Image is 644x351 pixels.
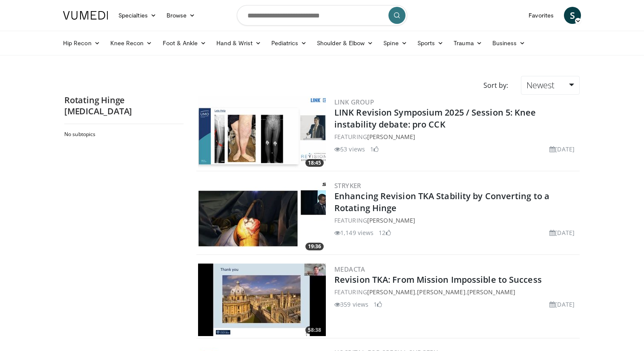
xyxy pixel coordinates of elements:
h2: Rotating Hinge [MEDICAL_DATA] [64,95,184,117]
a: Specialties [113,7,161,24]
a: Spine [378,35,412,52]
a: LINK Revision Symposium 2025 / Session 5: Knee instability debate: pro CCK [334,107,536,130]
li: 1 [374,300,382,309]
a: 58:38 [198,264,326,336]
a: 18:45 [198,96,326,169]
span: 19:36 [305,243,324,250]
a: Sports [412,35,449,52]
li: 12 [379,228,391,237]
li: 1,149 views [334,228,374,237]
a: Revision TKA: From Mission Impossible to Success [334,274,542,285]
img: 12e58516-bb18-4821-8ab7-a4af9b533185.300x170_q85_crop-smart_upscale.jpg [198,264,326,336]
a: Hip Recon [58,35,105,52]
a: Trauma [448,35,487,52]
a: Stryker [334,181,361,190]
a: Shoulder & Elbow [312,35,378,52]
a: Browse [161,7,201,24]
a: [PERSON_NAME] [467,288,515,296]
span: 58:38 [305,326,324,334]
span: 18:45 [305,159,324,167]
span: Newest [526,79,555,91]
a: Knee Recon [105,35,158,52]
a: [PERSON_NAME] [417,288,465,296]
a: Enhancing Revision TKA Stability by Converting to a Rotating Hinge [334,190,549,214]
a: Business [487,35,531,52]
li: 1 [370,145,379,154]
a: Foot & Ankle [158,35,212,52]
img: ed1baf99-82f9-4fc0-888a-9512c9d6649f.300x170_q85_crop-smart_upscale.jpg [198,180,326,252]
a: [PERSON_NAME] [367,288,415,296]
h2: No subtopics [64,131,181,138]
a: 19:36 [198,180,326,252]
div: FEATURING [334,216,578,225]
a: Medacta [334,265,365,273]
img: VuMedi Logo [63,11,108,20]
li: 359 views [334,300,368,309]
a: LINK Group [334,98,374,106]
li: [DATE] [549,228,575,237]
div: FEATURING , , [334,287,578,296]
img: 4998a74a-3ece-40ce-aae1-7b8db1e98913.300x170_q85_crop-smart_upscale.jpg [198,96,326,169]
li: 53 views [334,145,365,154]
a: Favorites [523,7,559,24]
a: Pediatrics [266,35,312,52]
li: [DATE] [549,300,575,309]
li: [DATE] [549,145,575,154]
input: Search topics, interventions [237,5,407,26]
a: Newest [521,76,580,95]
a: S [564,7,581,24]
div: Sort by: [477,76,515,95]
a: [PERSON_NAME] [367,133,415,141]
a: Hand & Wrist [211,35,266,52]
a: [PERSON_NAME] [367,216,415,224]
div: FEATURING [334,132,578,141]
